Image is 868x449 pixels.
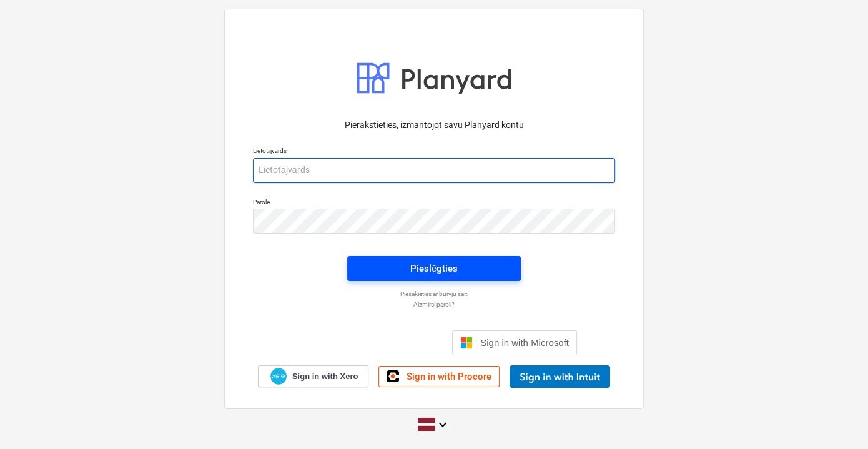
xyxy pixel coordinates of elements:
p: Pierakstieties, izmantojot savu Planyard kontu [253,119,615,132]
a: Aizmirsi paroli? [247,300,621,308]
span: Sign in with Microsoft [480,337,569,348]
i: keyboard_arrow_down [435,417,450,432]
p: Parole [253,198,615,209]
span: Sign in with Procore [407,371,491,382]
span: Sign in with Xero [292,371,358,382]
button: Pieslēgties [347,256,521,281]
input: Lietotājvārds [253,158,615,183]
a: Sign in with Xero [258,365,369,387]
a: Sign in with Procore [378,366,500,387]
img: Xero logo [270,368,287,385]
p: Lietotājvārds [253,147,615,157]
div: Pieslēgties [410,260,458,277]
a: Piesakieties ar burvju saiti [247,290,621,298]
img: Microsoft logo [460,337,473,349]
iframe: Кнопка "Войти с аккаунтом Google" [285,329,448,357]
